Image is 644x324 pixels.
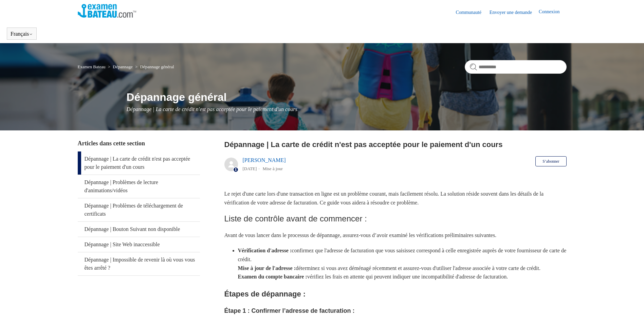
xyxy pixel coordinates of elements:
[238,248,292,253] strong: Vérification d'adresse :
[134,64,174,69] li: Dépannage général
[238,265,296,271] strong: Mise à jour de l'adresse :
[456,9,488,16] a: Communauté
[263,166,283,171] li: Mise à jour
[11,31,33,37] button: Français
[78,64,107,69] li: Examen Bateau
[224,306,567,316] h3: Étape 1 : Confirmer l’adresse de facturation :
[224,288,567,300] h2: Étapes de dépannage :
[78,198,200,221] a: Dépannage | Problèmes de téléchargement de certificats
[238,274,307,280] strong: Examen du compte bancaire :
[107,64,134,69] li: Dépannage
[113,64,132,69] a: Dépannage
[243,157,286,163] a: [PERSON_NAME]
[535,156,566,166] button: S’abonner à Article
[78,140,145,147] span: Articles dans cette section
[78,64,106,69] a: Examen Bateau
[78,151,200,175] a: Dépannage | La carte de crédit n'est pas acceptée pour le paiement d'un cours
[78,252,200,275] a: Dépannage | Impossible de revenir là où vous vous êtes arrêté ?
[127,106,297,112] span: Dépannage | La carte de crédit n'est pas acceptée pour le paiement d'un cours
[78,4,136,18] img: Page d’accueil du Centre d’aide Examen Bateau
[224,139,567,150] h2: Dépannage | La carte de crédit n'est pas acceptée pour le paiement d'un cours
[465,60,567,74] input: Rechercher
[238,246,567,281] li: confirmez que l'adresse de facturation que vous saisissez correspond à celle enregistrée auprès d...
[140,64,174,69] a: Dépannage général
[127,89,567,105] h1: Dépannage général
[78,237,200,252] a: Dépannage | Site Web inaccessible
[78,222,200,237] a: Dépannage | Bouton Suivant non disponible
[224,231,567,240] p: Avant de vous lancer dans le processus de dépannage, assurez-vous d’avoir examiné les vérificatio...
[490,9,539,16] a: Envoyer une demande
[539,8,566,16] a: Connexion
[224,214,367,223] span: Liste de contrôle avant de commencer :
[243,166,257,171] time: 08/05/2025 11:52
[78,175,200,198] a: Dépannage | Problèmes de lecture d'animations/vidéos
[224,190,567,207] p: Le rejet d'une carte lors d'une transaction en ligne est un problème courant, mais facilement rés...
